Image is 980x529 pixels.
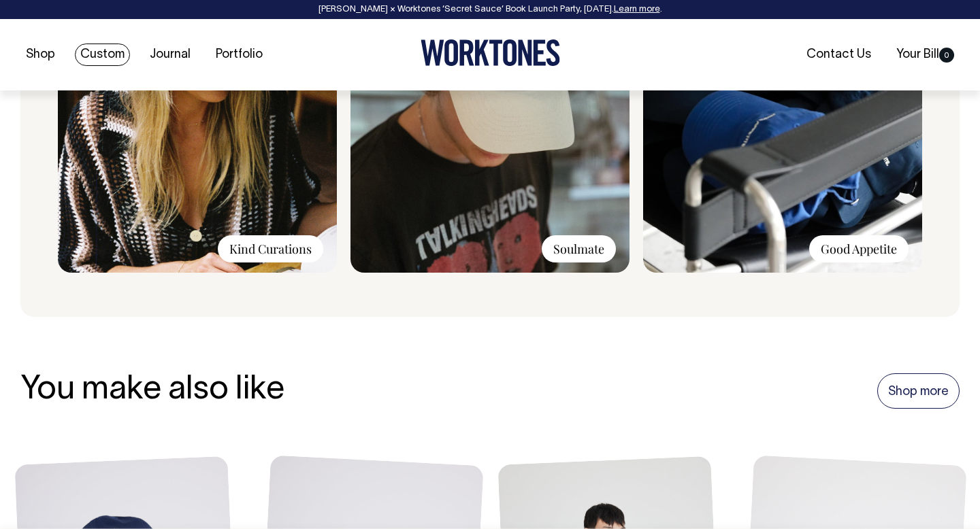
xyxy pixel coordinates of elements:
[939,48,954,63] span: 0
[891,44,960,66] a: Your Bill0
[14,5,966,14] div: [PERSON_NAME] × Worktones ‘Secret Sauce’ Book Launch Party, [DATE]. .
[542,235,616,262] div: Soulmate
[877,373,960,409] a: Shop more
[20,44,61,66] a: Shop
[801,44,877,66] a: Contact Us
[144,44,196,66] a: Journal
[20,373,284,409] h3: You make also like
[614,5,660,14] a: Learn more
[218,235,323,262] div: Kind Curations
[210,44,268,66] a: Portfolio
[75,44,130,66] a: Custom
[809,235,909,262] div: Good Appetite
